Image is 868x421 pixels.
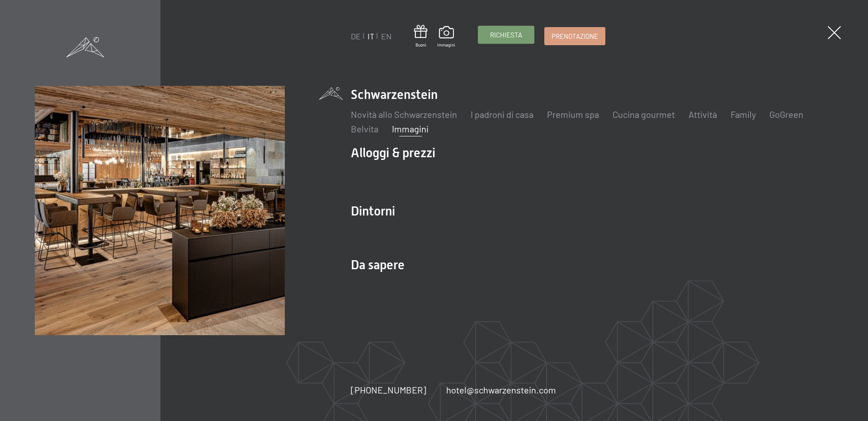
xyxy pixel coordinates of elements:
[381,31,392,41] a: EN
[351,384,426,395] span: [PHONE_NUMBER]
[392,123,429,134] a: Immagini
[552,32,598,41] span: Prenotazione
[478,26,534,43] a: Richiesta
[437,26,455,48] a: Immagini
[547,109,599,120] a: Premium spa
[769,109,803,120] a: GoGreen
[689,109,717,120] a: Attività
[437,42,455,48] span: Immagini
[731,109,756,120] a: Family
[414,42,427,48] span: Buoni
[351,109,457,120] a: Novità allo Schwarzenstein
[368,31,374,41] a: IT
[351,384,426,396] a: [PHONE_NUMBER]
[351,31,361,41] a: DE
[613,109,675,120] a: Cucina gourmet
[490,30,522,40] span: Richiesta
[446,384,556,396] a: hotel@schwarzenstein.com
[471,109,533,120] a: I padroni di casa
[351,123,378,134] a: Belvita
[414,25,427,48] a: Buoni
[545,28,605,45] a: Prenotazione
